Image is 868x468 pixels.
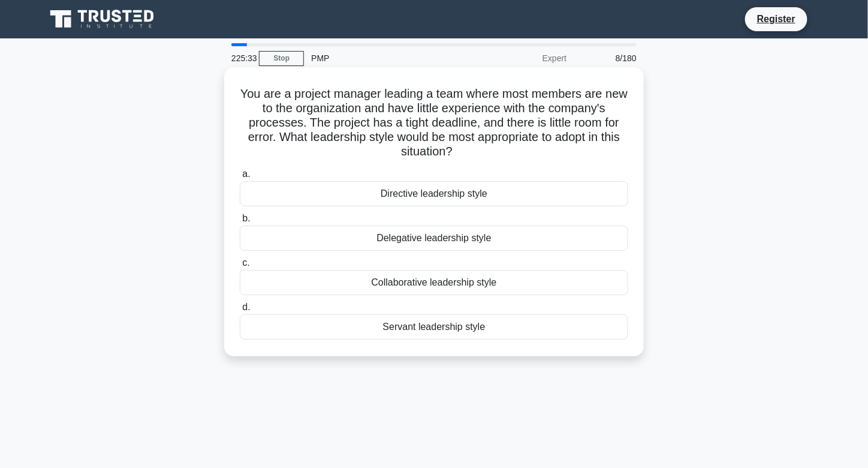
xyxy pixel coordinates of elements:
div: Expert [469,46,574,70]
div: Servant leadership style [240,314,628,340]
div: 225:33 [224,46,259,70]
a: Register [750,11,803,26]
div: Delegative leadership style [240,226,628,251]
span: c. [242,257,249,268]
span: a. [242,169,250,179]
div: PMP [304,46,469,70]
div: Collaborative leadership style [240,270,628,295]
h5: You are a project manager leading a team where most members are new to the organization and have ... [239,86,629,160]
div: 8/180 [574,46,644,70]
span: d. [242,302,250,312]
span: b. [242,213,250,223]
a: Stop [259,51,304,66]
div: Directive leadership style [240,181,628,206]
